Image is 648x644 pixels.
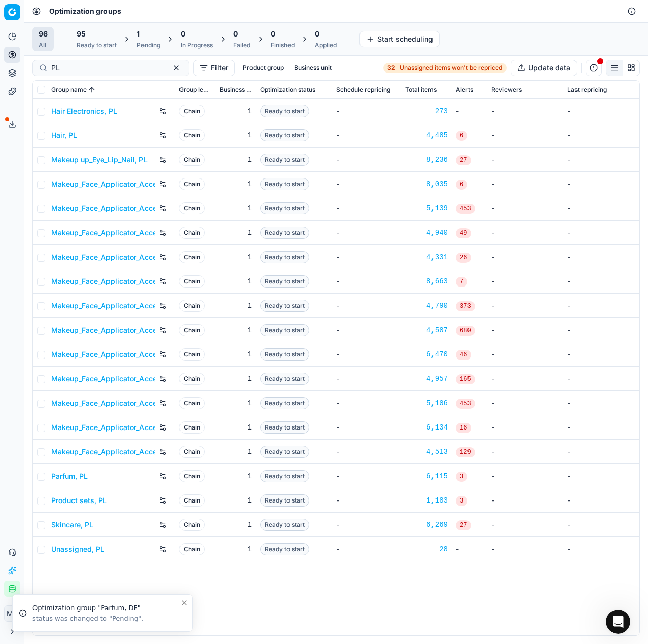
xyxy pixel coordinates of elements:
a: 4,940 [405,228,448,238]
td: - [487,513,563,537]
span: Ready to start [260,129,309,141]
td: - [332,464,401,488]
div: 1 [220,276,252,287]
div: 1 [220,447,252,457]
span: 0 [181,29,185,39]
span: 3 [456,472,467,482]
span: Chain [179,251,205,263]
span: 680 [456,326,475,336]
td: - [487,415,563,440]
td: - [332,513,401,537]
a: Makeup_Face_Applicator_Access._Other, AT [51,179,155,189]
a: 4,331 [405,252,448,262]
span: Ready to start [260,154,309,166]
span: 453 [456,399,475,409]
a: 6,115 [405,471,448,481]
div: Optimization group "Parfum, DE" [32,603,180,613]
a: 4,957 [405,374,448,384]
span: Chain [179,300,205,312]
span: Ready to start [260,324,309,336]
a: 4,513 [405,447,448,457]
span: 46 [456,350,471,360]
td: - [487,123,563,148]
span: Business unit [220,86,252,94]
td: - [563,294,639,318]
div: 1 [220,471,252,481]
a: Makeup_Face_Applicator_Access._Other, DE [51,276,155,287]
td: - [332,123,401,148]
nav: breadcrumb [49,6,121,16]
span: Chain [179,154,205,166]
a: Makeup_Face_Applicator_Access._Other, [GEOGRAPHIC_DATA] [51,398,155,408]
div: 6,134 [405,422,448,433]
button: Product group [239,62,288,74]
span: Ready to start [260,300,309,312]
div: 4,485 [405,130,448,140]
td: - [332,415,401,440]
a: Makeup_Face_Applicator_Access._Other, BE [51,203,155,213]
td: - [332,172,401,196]
input: Search [51,63,162,73]
td: - [487,318,563,342]
div: 8,035 [405,179,448,189]
a: Hair Electronics, PL [51,106,117,116]
span: 1 [137,29,140,39]
button: Filter [193,60,235,76]
a: 5,139 [405,203,448,213]
td: - [452,537,487,561]
span: 6 [456,180,467,190]
button: Start scheduling [359,31,440,47]
span: Ready to start [260,178,309,190]
span: 27 [456,155,471,165]
span: 27 [456,520,471,530]
a: Makeup_Face_Applicator_Access._Other, CZ [51,252,155,262]
div: 1 [220,398,252,408]
span: Ready to start [260,494,309,507]
div: 6,269 [405,520,448,530]
iframe: Intercom live chat [606,610,630,634]
span: Ready to start [260,227,309,239]
div: 5,106 [405,398,448,408]
div: All [39,41,48,49]
div: 1 [220,203,252,213]
a: Hair, PL [51,130,77,140]
td: - [487,391,563,415]
button: Close toast [178,597,190,609]
span: Ready to start [260,446,309,458]
a: Makeup_Face_Applicator_Access._Other, FI [51,325,155,335]
div: 4,790 [405,301,448,311]
td: - [487,488,563,513]
td: - [332,537,401,561]
div: 1 [220,495,252,506]
span: 165 [456,374,475,384]
span: Ready to start [260,543,309,555]
a: 1,183 [405,495,448,506]
span: Reviewers [491,86,522,94]
span: 373 [456,301,475,311]
div: Finished [271,41,295,49]
div: 28 [405,544,448,554]
div: 1 [220,155,252,165]
span: Ready to start [260,202,309,214]
div: 273 [405,106,448,116]
a: Parfum, PL [51,471,88,481]
td: - [332,196,401,221]
span: Chain [179,348,205,361]
span: Chain [179,373,205,385]
td: - [487,269,563,294]
td: - [563,391,639,415]
td: - [487,464,563,488]
button: Sorted by Group name ascending [87,85,97,95]
span: Ready to start [260,348,309,361]
td: - [563,221,639,245]
span: 0 [233,29,238,39]
span: Optimization groups [49,6,121,16]
div: 1 [220,252,252,262]
div: 8,663 [405,276,448,287]
td: - [332,245,401,269]
td: - [563,513,639,537]
button: Update data [511,60,577,76]
div: 1 [220,374,252,384]
div: 8,236 [405,155,448,165]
